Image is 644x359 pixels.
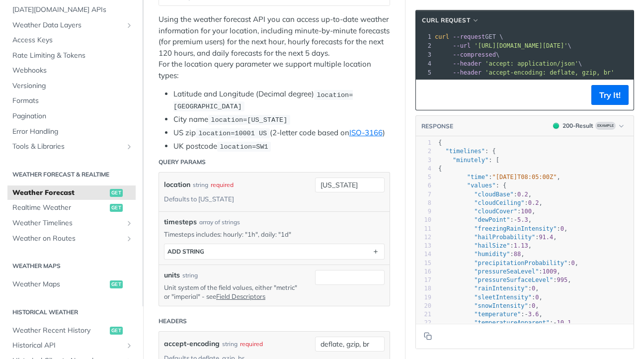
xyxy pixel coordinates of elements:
label: location [164,178,190,192]
span: "humidity" [474,251,510,258]
a: Formats [7,93,136,108]
div: 10 [416,216,431,224]
div: 11 [416,225,431,233]
span: 0 [571,260,574,267]
span: --compressed [453,51,496,58]
span: 1.13 [514,242,528,249]
button: Show subpages for Weather Timelines [125,219,133,227]
span: 0 [535,294,539,301]
div: 6 [416,181,431,190]
span: - [514,216,517,223]
span: 0 [532,302,535,309]
span: "time" [467,174,488,180]
div: 14 [416,250,431,259]
span: : , [438,268,561,275]
div: array of strings [199,218,240,227]
span: "freezingRainIntensity" [474,225,557,232]
span: \ [435,42,571,49]
button: Copy to clipboard [421,88,435,102]
span: : { [438,148,496,155]
span: '[URL][DOMAIN_NAME][DATE]' [475,42,568,49]
li: UK postcode [173,141,390,152]
span: "cloudCover" [474,208,517,215]
a: Pagination [7,109,136,124]
span: --header [453,69,482,76]
span: : [ [438,157,499,164]
span: Weather Maps [12,279,107,289]
div: 1 [416,32,433,41]
div: ADD string [167,248,204,255]
div: 8 [416,199,431,207]
div: 200 - Result [563,121,593,130]
span: { [438,165,442,172]
div: Defaults to [US_STATE] [164,192,234,206]
span: "pressureSurfaceLevel" [474,276,553,283]
a: ISO-3166 [349,128,383,137]
span: : , [438,242,532,249]
span: : , [438,251,525,258]
span: 995 [557,276,568,283]
div: 4 [416,165,431,173]
div: 3 [416,50,433,59]
button: Copy to clipboard [421,329,435,344]
div: 4 [416,59,433,68]
span: : , [438,260,578,267]
span: 10.1 [557,319,571,326]
span: location=10001 US [198,130,267,137]
span: Tools & Libraries [12,142,123,152]
div: 20 [416,302,431,310]
button: ADD string [164,244,384,259]
span: 0.2 [528,199,539,206]
span: : , [438,311,543,318]
button: Show subpages for Tools & Libraries [125,143,133,151]
div: required [211,178,234,192]
span: "temperature" [474,311,521,318]
div: 18 [416,284,431,293]
span: Rate Limiting & Tokens [12,51,133,61]
button: RESPONSE [421,121,454,131]
a: Versioning [7,79,136,93]
span: 200 [553,123,559,129]
span: "[DATE]T08:05:00Z" [492,174,557,180]
a: Weather TimelinesShow subpages for Weather Timelines [7,216,136,231]
li: US zip (2-letter code based on ) [173,127,390,139]
div: Query Params [159,158,206,167]
span: 1009 [543,268,557,275]
span: : , [438,276,571,283]
a: Field Descriptors [216,292,265,300]
button: Show subpages for Historical API [125,342,133,350]
a: Error Handling [7,124,136,139]
a: Weather on RoutesShow subpages for Weather on Routes [7,231,136,246]
span: "pressureSeaLevel" [474,268,539,275]
label: accept-encoding [164,337,220,351]
a: Tools & LibrariesShow subpages for Tools & Libraries [7,139,136,154]
span: Formats [12,96,133,106]
span: \ [435,51,499,58]
span: - [524,311,528,318]
span: : , [438,191,532,198]
span: get [110,280,123,288]
a: Rate Limiting & Tokens [7,48,136,63]
span: Weather Data Layers [12,20,123,30]
a: Weather Recent Historyget [7,323,136,338]
div: 17 [416,276,431,284]
p: Using the weather forecast API you can access up-to-date weather information for your location, i... [159,14,390,81]
div: 5 [416,173,431,181]
span: Webhooks [12,66,133,76]
span: --url [453,42,471,49]
span: Pagination [12,111,133,121]
span: "rainIntensity" [474,285,528,292]
a: Weather Mapsget [7,277,136,292]
a: Weather Forecastget [7,185,136,200]
div: 22 [416,319,431,327]
h2: Weather Maps [7,262,136,270]
span: 100 [521,208,532,215]
span: Weather Forecast [12,188,107,198]
span: : , [438,234,557,241]
div: 2 [416,41,433,50]
div: Headers [159,317,187,326]
p: Unit system of the field values, either "metric" or "imperial" - see [164,283,300,301]
span: 91.4 [539,234,553,241]
button: Show subpages for Weather Data Layers [125,21,133,29]
div: string [193,178,208,192]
